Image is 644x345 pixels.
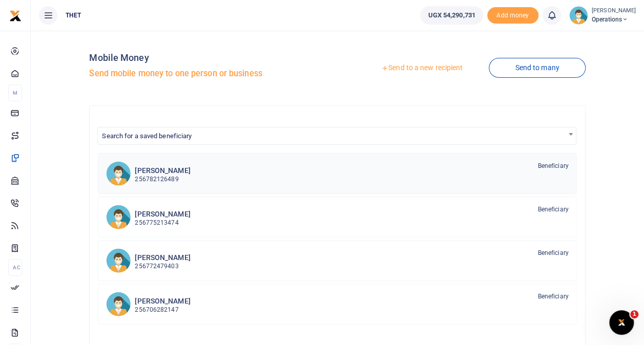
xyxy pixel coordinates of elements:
[98,197,576,238] a: SA [PERSON_NAME] 256775213474 Beneficiary
[420,6,483,25] a: UGX 54,290,731
[609,310,634,335] iframe: Intercom live chat
[630,310,638,318] span: 1
[8,259,22,276] li: Ac
[135,305,190,315] p: 256706282147
[135,175,190,184] p: 256782126489
[487,11,538,18] a: Add money
[61,11,85,20] span: THET
[135,262,190,271] p: 256772479403
[98,284,576,325] a: SA [PERSON_NAME] 256706282147 Beneficiary
[592,7,636,15] small: [PERSON_NAME]
[106,292,131,316] img: SA
[89,69,333,79] h5: Send mobile money to one person or business
[135,218,190,228] p: 256775213474
[416,6,487,25] li: Wallet ballance
[9,10,22,22] img: logo-small
[537,205,568,214] span: Beneficiary
[569,6,588,25] img: profile-user
[106,161,131,186] img: VKk
[355,59,489,77] a: Send to a new recipient
[487,7,538,24] span: Add money
[537,292,568,301] span: Beneficiary
[135,166,190,175] h6: [PERSON_NAME]
[428,10,475,20] span: UGX 54,290,731
[98,240,576,281] a: SGn [PERSON_NAME] 256772479403 Beneficiary
[592,15,636,24] span: Operations
[8,84,22,101] li: M
[569,6,636,25] a: profile-user [PERSON_NAME] Operations
[98,127,575,143] span: Search for a saved beneficiary
[106,205,131,229] img: SA
[135,210,190,219] h6: [PERSON_NAME]
[537,248,568,257] span: Beneficiary
[135,297,190,306] h6: [PERSON_NAME]
[9,11,22,19] a: logo-small logo-large logo-large
[102,132,192,140] span: Search for a saved beneficiary
[135,253,190,262] h6: [PERSON_NAME]
[98,153,576,194] a: VKk [PERSON_NAME] 256782126489 Beneficiary
[106,248,131,273] img: SGn
[487,7,538,24] li: Toup your wallet
[489,58,585,78] a: Send to many
[537,161,568,170] span: Beneficiary
[89,52,333,63] h4: Mobile Money
[97,127,576,145] span: Search for a saved beneficiary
